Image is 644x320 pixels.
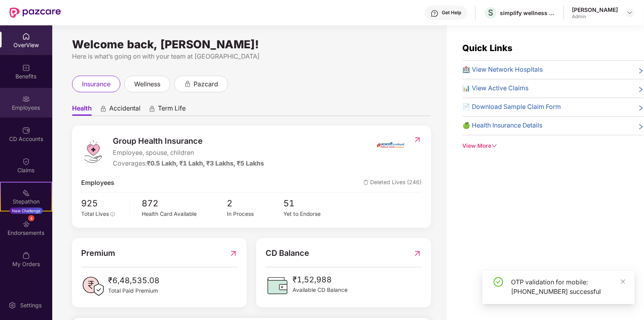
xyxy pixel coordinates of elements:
[22,158,30,166] img: svg+xml;base64,PHN2ZyBpZD0iQ2xhaW0iIHhtbG5zPSJodHRwOi8vd3d3LnczLm9yZy8yMDAwL3N2ZyIgd2lkdGg9IjIwIi...
[227,196,283,210] span: 2
[22,126,30,134] img: svg+xml;base64,PHN2ZyBpZD0iQ0RfQWNjb3VudHMiIGRhdGEtbmFtZT0iQ0QgQWNjb3VudHMiIHhtbG5zPSJodHRwOi8vd3...
[28,215,34,221] div: 4
[463,84,529,93] span: 📊 View Active Claims
[376,135,405,155] img: insurerIcon
[413,136,422,144] img: RedirectIcon
[113,148,264,158] span: Employee, spouse, children
[113,135,264,147] span: Group Health Insurance
[100,105,107,112] div: animation
[638,104,644,112] span: right
[81,140,105,164] img: logo
[283,196,340,210] span: 51
[511,277,625,296] div: OTP validation for mobile: [PHONE_NUMBER] successful
[227,210,283,219] div: In Process
[81,274,105,298] img: PaidPremiumIcon
[108,274,160,287] span: ₹6,48,535.08
[72,41,431,48] div: Welcome back, [PERSON_NAME]!
[293,274,348,286] span: ₹1,52,988
[72,104,92,116] span: Health
[110,212,115,217] span: info-circle
[1,198,51,206] div: Stepathon
[638,122,644,131] span: right
[18,301,44,309] div: Settings
[266,274,289,297] img: CDBalanceIcon
[463,142,644,150] div: View More
[494,277,503,287] span: check-circle
[283,210,340,219] div: Yet to Endorse
[413,247,422,259] img: RedirectIcon
[266,247,309,259] span: CD Balance
[82,79,110,89] span: insurance
[148,105,156,112] div: animation
[463,65,543,75] span: 🏥 View Network Hospitals
[638,85,644,93] span: right
[142,210,227,219] div: Health Card Available
[158,104,186,116] span: Term Life
[147,160,264,167] span: ₹0.5 Lakh, ₹1 Lakh, ₹3 Lakhs, ₹5 Lakhs
[229,247,237,259] img: RedirectIcon
[431,10,439,17] img: svg+xml;base64,PHN2ZyBpZD0iSGVscC0zMngzMiIgeG1sbnM9Imh0dHA6Ly93d3cudzMub3JnLzIwMDAvc3ZnIiB3aWR0aD...
[488,8,493,17] span: S
[22,251,30,259] img: svg+xml;base64,PHN2ZyBpZD0iTXlfT3JkZXJzIiBkYXRhLW5hbWU9Ik15IE9yZGVycyIgeG1sbnM9Imh0dHA6Ly93d3cudz...
[463,102,561,112] span: 📄 Download Sample Claim Form
[142,196,227,210] span: 872
[194,79,218,89] span: pazcard
[134,79,160,89] span: wellness
[363,180,369,185] img: deleteIcon
[22,95,30,103] img: svg+xml;base64,PHN2ZyBpZD0iRW1wbG95ZWVzIiB4bWxucz0iaHR0cDovL3d3dy53My5vcmcvMjAwMC9zdmciIHdpZHRoPS...
[8,301,16,309] img: svg+xml;base64,PHN2ZyBpZD0iU2V0dGluZy0yMHgyMCIgeG1sbnM9Imh0dHA6Ly93d3cudzMub3JnLzIwMDAvc3ZnIiB3aW...
[442,10,461,16] div: Get Help
[572,6,618,13] div: [PERSON_NAME]
[627,10,633,16] img: svg+xml;base64,PHN2ZyBpZD0iRHJvcGRvd24tMzJ4MzIiIHhtbG5zPSJodHRwOi8vd3d3LnczLm9yZy8yMDAwL3N2ZyIgd2...
[81,178,114,188] span: Employees
[109,104,141,116] span: Accidental
[293,286,348,295] span: Available CD Balance
[572,13,618,20] div: Admin
[22,64,30,72] img: svg+xml;base64,PHN2ZyBpZD0iQmVuZWZpdHMiIHhtbG5zPSJodHRwOi8vd3d3LnczLm9yZy8yMDAwL3N2ZyIgd2lkdGg9Ij...
[108,287,160,295] span: Total Paid Premium
[463,121,543,131] span: 🍏 Health Insurance Details
[22,220,30,228] img: svg+xml;base64,PHN2ZyBpZD0iRW5kb3JzZW1lbnRzIiB4bWxucz0iaHR0cDovL3d3dy53My5vcmcvMjAwMC9zdmciIHdpZH...
[113,159,264,169] div: Coverages:
[638,67,644,75] span: right
[22,189,30,197] img: svg+xml;base64,PHN2ZyB4bWxucz0iaHR0cDovL3d3dy53My5vcmcvMjAwMC9zdmciIHdpZHRoPSIyMSIgaGVpZ2h0PSIyMC...
[492,143,497,149] span: down
[81,211,109,217] span: Total Lives
[363,178,422,188] span: Deleted Lives (246)
[463,43,513,53] span: Quick Links
[9,8,61,18] img: New Pazcare Logo
[72,51,431,61] div: Here is what’s going on with your team at [GEOGRAPHIC_DATA]
[81,247,115,259] span: Premium
[500,9,555,17] div: simplify wellness india private limited
[620,279,626,284] span: close
[22,32,30,40] img: svg+xml;base64,PHN2ZyBpZD0iSG9tZSIgeG1sbnM9Imh0dHA6Ly93d3cudzMub3JnLzIwMDAvc3ZnIiB3aWR0aD0iMjAiIG...
[81,196,123,210] span: 925
[9,208,43,214] div: New Challenge
[184,80,191,87] div: animation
